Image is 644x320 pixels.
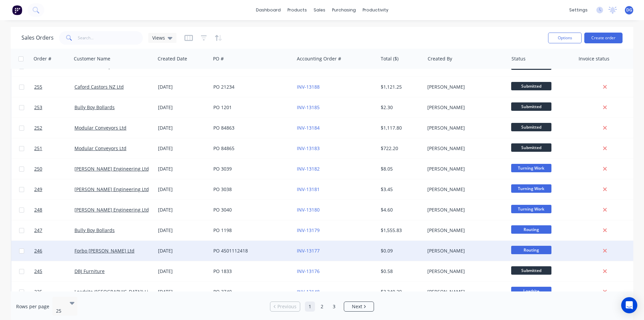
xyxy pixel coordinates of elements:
[305,302,315,312] a: Page 1 is your current page
[16,303,49,310] span: Rows per page
[213,125,288,131] div: PO 84863
[78,31,143,45] input: Search...
[213,247,288,254] div: PO 4501112418
[213,227,288,234] div: PO 1198
[74,125,126,131] a: Modular Conveyors Ltd
[74,186,149,192] a: [PERSON_NAME] Engineering Ltd
[21,35,54,41] h1: Sales Orders
[74,104,115,110] a: Bully Boy Bollards
[297,104,320,110] a: INV-13185
[158,145,208,152] div: [DATE]
[34,104,42,111] span: 253
[213,288,288,295] div: PO 3740
[329,302,339,312] a: Page 3
[152,34,165,41] span: Views
[381,288,420,295] div: $3,340.29
[34,247,42,254] span: 246
[317,302,327,312] a: Page 2
[297,55,341,62] div: Accounting Order #
[34,268,42,275] span: 245
[310,5,329,15] div: sales
[381,84,420,90] div: $1,121.25
[158,247,208,254] div: [DATE]
[428,55,452,62] div: Created By
[381,145,420,152] div: $722.20
[213,145,288,152] div: PO 84865
[427,227,502,234] div: [PERSON_NAME]
[74,145,126,151] a: Modular Conveyors Ltd
[34,220,74,240] a: 247
[74,84,124,90] a: Caford Castors NZ Ltd
[297,84,320,90] a: INV-13188
[329,5,359,15] div: purchasing
[158,227,208,234] div: [DATE]
[297,145,320,151] a: INV-13183
[511,184,551,193] span: Turning Work
[34,179,74,199] a: 249
[277,303,297,310] span: Previous
[381,227,420,234] div: $1,555.83
[74,207,149,213] a: [PERSON_NAME] Engineering Ltd
[511,82,551,90] span: Submitted
[427,288,502,295] div: [PERSON_NAME]
[511,123,551,131] span: Submitted
[34,166,42,172] span: 250
[584,33,623,43] button: Create order
[297,166,320,172] a: INV-13182
[511,246,551,254] span: Routing
[158,125,208,131] div: [DATE]
[34,125,42,131] span: 252
[34,288,42,295] span: 225
[270,303,300,310] a: Previous page
[253,5,284,15] a: dashboard
[34,97,74,118] a: 253
[566,5,591,15] div: settings
[297,268,320,274] a: INV-13176
[74,227,115,233] a: Bully Boy Bollards
[34,84,42,90] span: 255
[381,207,420,213] div: $4.60
[352,303,362,310] span: Next
[158,55,187,62] div: Created Date
[427,125,502,131] div: [PERSON_NAME]
[12,5,22,15] img: Factory
[34,261,74,281] a: 245
[381,186,420,193] div: $3.45
[381,247,420,254] div: $0.09
[511,266,551,275] span: Submitted
[297,186,320,192] a: INV-13181
[511,102,551,111] span: Submitted
[34,227,42,234] span: 247
[626,7,632,13] span: DG
[297,288,320,295] a: INV-13148
[158,207,208,213] div: [DATE]
[34,77,74,97] a: 255
[511,164,551,172] span: Turning Work
[158,104,208,111] div: [DATE]
[381,166,420,172] div: $8.05
[74,55,110,62] div: Customer Name
[427,84,502,90] div: [PERSON_NAME]
[381,104,420,111] div: $2.30
[381,268,420,275] div: $0.58
[74,247,135,254] a: Forbo [PERSON_NAME] Ltd
[267,302,377,312] ul: Pagination
[34,159,74,179] a: 250
[34,145,42,152] span: 251
[621,297,637,313] div: Open Intercom Messenger
[284,5,310,15] div: products
[213,186,288,193] div: PO 3038
[427,166,502,172] div: [PERSON_NAME]
[512,55,526,62] div: Status
[427,268,502,275] div: [PERSON_NAME]
[34,241,74,261] a: 246
[213,207,288,213] div: PO 3040
[158,268,208,275] div: [DATE]
[427,207,502,213] div: [PERSON_NAME]
[511,205,551,213] span: Turning Work
[297,247,320,254] a: INV-13177
[34,186,42,193] span: 249
[427,104,502,111] div: [PERSON_NAME]
[548,33,582,43] button: Options
[158,166,208,172] div: [DATE]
